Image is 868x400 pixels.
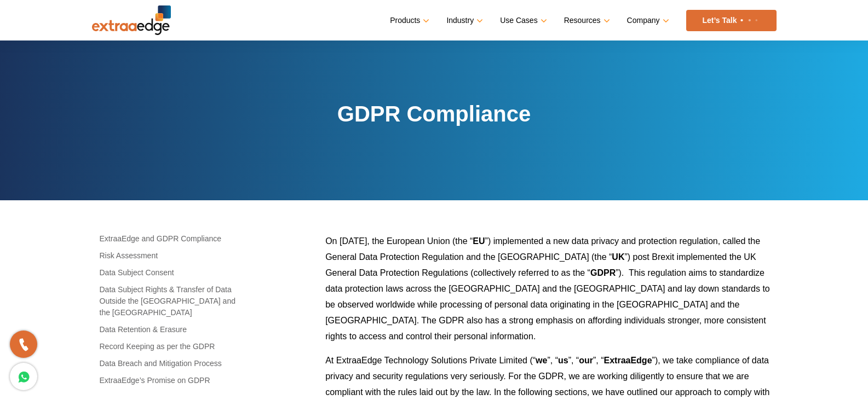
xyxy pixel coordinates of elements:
b: UK [612,252,624,262]
b: ExtraaEdge [604,356,652,365]
span: ”). This regulation aims to standardize data protection laws across the [GEOGRAPHIC_DATA] and the... [325,268,770,341]
a: Company [627,13,667,28]
a: ExtraaEdge’s Promise on GDPR [92,375,237,386]
a: Data Breach and Mitigation Process [92,358,237,369]
a: Data Retention & Erasure [92,324,237,335]
a: Let’s Talk [686,10,777,31]
a: Risk Assessment [92,250,237,262]
span: On [DATE], the European Union (the “ [325,236,473,246]
b: GDPR [590,268,616,277]
a: Data Subject Consent [92,267,237,279]
a: Industry [446,13,481,28]
a: Products [390,13,427,28]
span: ”, “ [568,356,579,365]
a: Record Keeping as per the GDPR [92,341,237,352]
span: At ExtraaEdge Technology Solutions Private Limited (“ [325,356,536,365]
a: ExtraaEdge and GDPR Compliance [92,233,237,245]
b: we [536,356,547,365]
span: ”) post Brexit implemented the UK General Data Protection Regulations (collectively referred to a... [325,252,756,277]
a: Resources [564,13,608,28]
b: EU [473,236,485,246]
span: ”, “ [547,356,558,365]
span: ”, “ [593,356,604,365]
a: Use Cases [500,13,544,28]
b: us [558,356,568,365]
b: our [579,356,593,365]
span: ”) implemented a new data privacy and protection regulation, called the General Data Protection R... [325,236,760,262]
strong: GDPR Compliance [337,102,531,126]
a: Data Subject Rights & Transfer of Data Outside the [GEOGRAPHIC_DATA] and the [GEOGRAPHIC_DATA] [92,284,237,318]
